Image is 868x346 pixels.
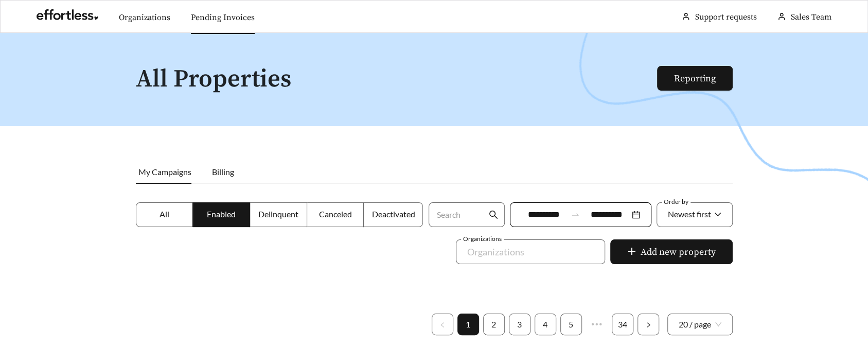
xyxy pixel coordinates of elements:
[160,209,169,219] span: All
[371,209,415,219] span: Deactivated
[258,209,298,219] span: Delinquent
[657,66,733,91] button: Reporting
[561,314,581,335] a: 5
[136,66,658,93] h1: All Properties
[571,210,580,219] span: swap-right
[319,209,352,219] span: Canceled
[637,314,659,335] button: right
[535,314,556,335] li: 4
[560,314,582,335] li: 5
[612,314,633,335] a: 34
[191,12,255,23] a: Pending Invoices
[668,209,711,219] span: Newest first
[695,12,757,22] a: Support requests
[212,167,234,177] span: Billing
[571,210,580,219] span: to
[637,314,659,335] li: Next Page
[432,314,453,335] li: Previous Page
[612,314,633,335] li: 34
[586,314,608,335] span: •••
[484,314,504,335] a: 2
[645,322,651,328] span: right
[667,314,733,335] div: Page Size
[207,209,236,219] span: Enabled
[791,12,831,22] span: Sales Team
[674,73,716,84] a: Reporting
[586,314,608,335] li: Next 5 Pages
[535,314,556,335] a: 4
[457,314,479,335] li: 1
[432,314,453,335] button: left
[509,314,530,335] a: 3
[439,322,446,328] span: left
[489,210,498,219] span: search
[610,239,733,264] button: plusAdd new property
[138,167,191,177] span: My Campaigns
[119,12,170,23] a: Organizations
[641,245,716,259] span: Add new property
[679,314,721,335] span: 20 / page
[483,314,505,335] li: 2
[509,314,530,335] li: 3
[627,247,636,258] span: plus
[458,314,479,335] a: 1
